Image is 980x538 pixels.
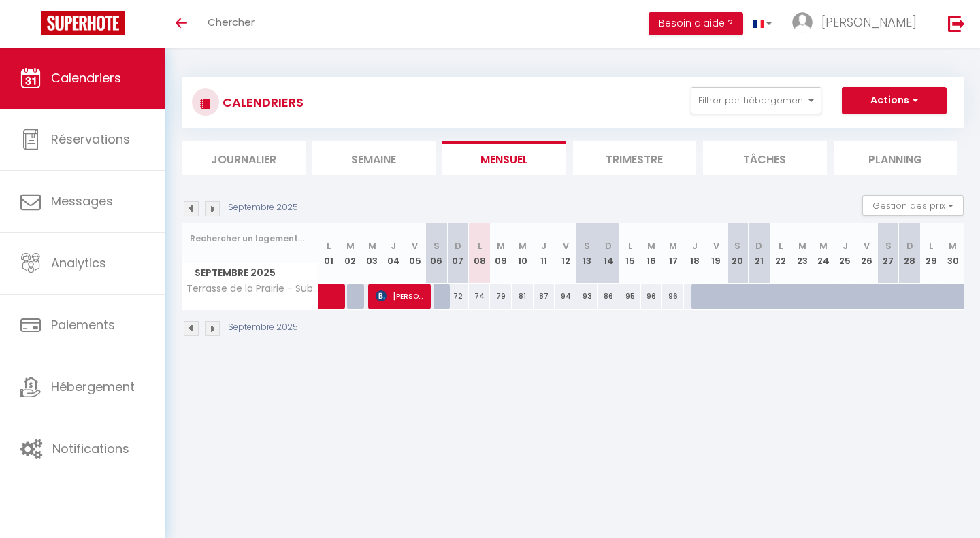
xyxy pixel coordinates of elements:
[573,141,697,175] li: Trimestre
[662,284,684,309] div: 96
[346,239,355,252] abbr: M
[563,239,569,252] abbr: V
[727,223,749,284] th: 20
[798,239,806,252] abbr: M
[51,69,121,86] span: Calendriers
[184,284,321,294] span: Terrasse de la Prairie - Sublime [MEDICAL_DATA]
[821,14,917,31] span: [PERSON_NAME]
[856,223,878,284] th: 26
[834,223,856,284] th: 25
[948,15,965,32] img: logout
[361,223,383,284] th: 03
[512,223,534,284] th: 10
[755,239,762,252] abbr: D
[949,239,957,252] abbr: M
[885,239,892,252] abbr: S
[51,316,115,333] span: Paiements
[813,223,835,284] th: 24
[190,226,310,251] input: Rechercher un logement...
[641,223,663,284] th: 16
[906,239,913,252] abbr: D
[555,223,576,284] th: 12
[647,239,655,252] abbr: M
[182,141,306,175] li: Journalier
[327,239,331,252] abbr: L
[819,239,828,252] abbr: M
[842,87,947,114] button: Actions
[779,239,783,252] abbr: L
[834,141,958,175] li: Planning
[576,284,598,309] div: 93
[312,141,436,175] li: Semaine
[576,223,598,284] th: 13
[749,223,770,284] th: 21
[519,239,527,252] abbr: M
[228,321,298,334] p: Septembre 2025
[51,254,106,271] span: Analytics
[584,239,590,252] abbr: S
[691,87,821,114] button: Filtrer par hébergement
[641,284,663,309] div: 96
[340,223,361,284] th: 02
[51,192,113,209] span: Messages
[705,223,727,284] th: 19
[442,141,566,175] li: Mensuel
[864,239,870,252] abbr: V
[692,239,698,252] abbr: J
[734,239,740,252] abbr: S
[534,223,555,284] th: 11
[455,239,461,252] abbr: D
[497,239,505,252] abbr: M
[469,223,491,284] th: 08
[619,284,641,309] div: 95
[447,223,469,284] th: 07
[228,201,298,214] p: Septembre 2025
[598,223,619,284] th: 14
[598,284,619,309] div: 86
[942,223,964,284] th: 30
[713,239,719,252] abbr: V
[51,131,130,148] span: Réservations
[649,12,743,35] button: Besoin d'aide ?
[929,239,933,252] abbr: L
[412,239,418,252] abbr: V
[770,223,791,284] th: 22
[843,239,848,252] abbr: J
[368,239,376,252] abbr: M
[862,195,964,216] button: Gestion des prix
[877,223,899,284] th: 27
[684,223,706,284] th: 18
[208,15,255,29] span: Chercher
[447,284,469,309] div: 72
[404,223,426,284] th: 05
[791,223,813,284] th: 23
[899,223,921,284] th: 28
[391,239,396,252] abbr: J
[605,239,612,252] abbr: D
[619,223,641,284] th: 15
[182,263,318,283] span: Septembre 2025
[376,283,427,309] span: [PERSON_NAME]
[703,141,827,175] li: Tâches
[469,284,491,309] div: 74
[426,223,448,284] th: 06
[921,223,943,284] th: 29
[534,284,555,309] div: 87
[662,223,684,284] th: 17
[541,239,546,252] abbr: J
[628,239,632,252] abbr: L
[478,239,482,252] abbr: L
[382,223,404,284] th: 04
[669,239,677,252] abbr: M
[41,11,125,35] img: Super Booking
[490,284,512,309] div: 79
[52,440,129,457] span: Notifications
[792,12,813,33] img: ...
[512,284,534,309] div: 81
[219,87,304,118] h3: CALENDRIERS
[318,223,340,284] th: 01
[434,239,440,252] abbr: S
[490,223,512,284] th: 09
[555,284,576,309] div: 94
[51,378,135,395] span: Hébergement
